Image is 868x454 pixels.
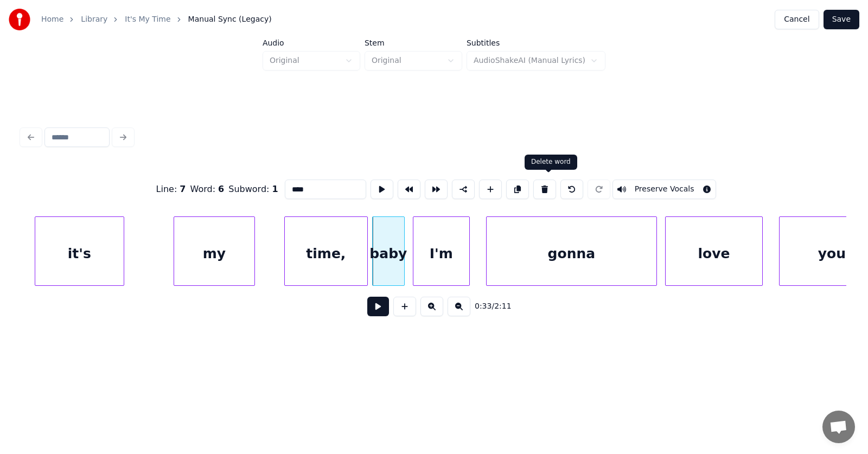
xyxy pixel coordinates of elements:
[41,14,63,25] a: Home
[365,39,462,47] label: Stem
[263,39,360,47] label: Audio
[125,14,170,25] a: It's My Time
[475,301,492,312] span: 0:33
[156,183,186,196] div: Line :
[475,301,501,312] div: /
[188,14,272,25] span: Manual Sync (Legacy)
[41,14,272,25] nav: breadcrumb
[81,14,107,25] a: Library
[228,183,278,196] div: Subword :
[494,301,511,312] span: 2:11
[272,184,278,194] span: 1
[531,158,571,167] div: Delete word
[775,10,819,29] button: Cancel
[824,10,859,29] button: Save
[467,39,605,47] label: Subtitles
[190,183,225,196] div: Word :
[180,184,186,194] span: 7
[218,184,224,194] span: 6
[822,411,855,443] div: Open chat
[612,180,717,199] button: Toggle
[9,9,30,30] img: youka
